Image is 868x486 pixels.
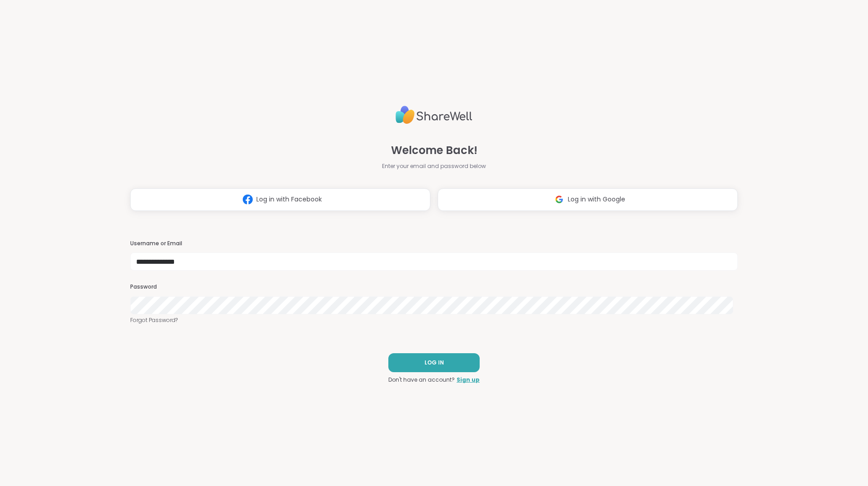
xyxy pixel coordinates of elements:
[382,162,486,170] span: Enter your email and password below
[391,142,477,159] span: Welcome Back!
[551,191,568,208] img: ShareWell Logomark
[396,102,472,128] img: ShareWell Logo
[457,376,480,384] a: Sign up
[239,191,256,208] img: ShareWell Logomark
[438,188,738,211] button: Log in with Google
[568,195,625,204] span: Log in with Google
[130,188,430,211] button: Log in with Facebook
[256,195,322,204] span: Log in with Facebook
[388,376,455,384] span: Don't have an account?
[130,240,738,248] h3: Username or Email
[388,353,480,372] button: LOG IN
[130,316,738,324] a: Forgot Password?
[425,359,444,367] span: LOG IN
[130,283,738,291] h3: Password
